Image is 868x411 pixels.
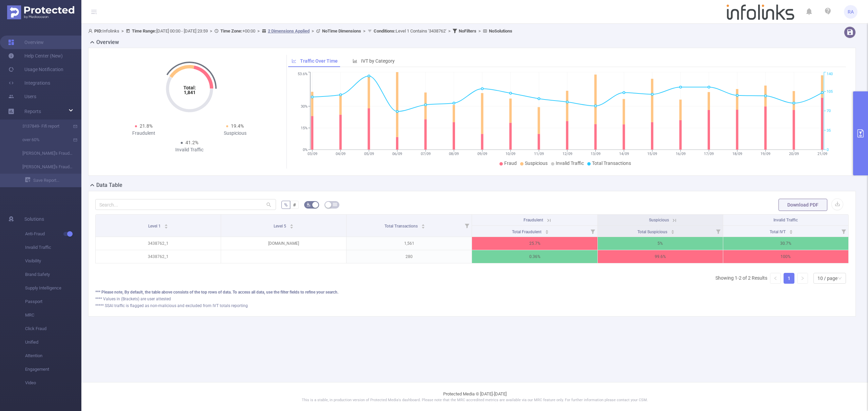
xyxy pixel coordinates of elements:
div: Fraudulent [98,130,190,137]
p: 5% [598,237,723,250]
span: Reports [24,109,41,114]
i: icon: caret-down [789,231,793,233]
div: Sort [545,229,549,233]
i: Filter menu [588,226,597,237]
div: Sort [421,223,425,227]
p: 280 [347,250,472,263]
span: Invalid Traffic [773,218,798,222]
i: icon: caret-down [164,226,168,228]
span: > [310,28,316,34]
i: icon: bg-colors [307,202,311,207]
a: 3137849- Fifi report [14,120,73,133]
span: Fraud [504,160,517,166]
span: Level 1 Contains '3438762' [374,28,446,34]
i: Filter menu [713,226,723,237]
tspan: 30% [301,104,308,109]
i: icon: down [838,276,842,281]
span: Level 1 [148,224,162,229]
b: Time Range: [132,28,156,34]
i: icon: caret-up [789,229,793,231]
span: Brand Safety [25,268,81,281]
span: 41.2% [185,140,198,145]
b: PID: [94,28,102,34]
tspan: 105 [827,89,833,94]
b: No Filters [459,28,476,34]
span: RA [848,5,854,19]
span: Attention [25,349,81,363]
tspan: 12/09 [562,152,572,156]
tspan: 10/09 [506,152,515,156]
b: No Solutions [489,28,512,34]
tspan: 08/09 [449,152,459,156]
span: > [446,28,453,34]
p: 3438762_1 [96,250,221,263]
span: IVT by Category [361,58,395,64]
i: icon: caret-up [545,229,549,231]
img: Protected Media [7,5,74,19]
p: 0.36% [472,250,597,263]
div: ***** SSAI traffic is flagged as non-malicious and excluded from IVT totals reporting [95,303,849,309]
span: 19.4% [231,123,244,129]
tspan: 140 [827,72,833,77]
span: > [361,28,368,34]
i: icon: right [801,276,805,280]
i: icon: caret-down [290,226,294,228]
div: Sort [789,229,793,233]
tspan: 07/09 [420,152,430,156]
span: Total IVT [770,230,787,234]
b: Time Zone: [220,28,242,34]
a: Integrations [8,76,50,90]
span: Unified [25,336,81,349]
i: icon: caret-down [421,226,425,228]
div: Sort [671,229,675,233]
tspan: 13/09 [591,152,600,156]
i: icon: caret-down [671,231,674,233]
span: > [208,28,214,34]
tspan: 15/09 [647,152,657,156]
span: Fraudulent [524,218,543,222]
h2: Overview [96,38,119,46]
span: Video [25,376,81,390]
button: Download PDF [778,199,827,211]
span: 21.8% [140,123,153,129]
div: Sort [290,223,294,227]
footer: Protected Media © [DATE]-[DATE] [81,382,868,411]
a: over 60% [14,133,73,147]
span: > [119,28,126,34]
span: Solutions [24,212,44,226]
p: 1,561 [347,237,472,250]
tspan: 0 [827,148,829,152]
li: Showing 1-2 of 2 Results [715,273,767,284]
p: [DOMAIN_NAME] [221,237,346,250]
span: Total Transactions [384,224,419,229]
p: 99.6% [598,250,723,263]
span: Click Fraud [25,322,81,336]
tspan: 53.6% [298,72,308,77]
tspan: 09/09 [477,152,487,156]
u: 2 Dimensions Applied [268,28,310,34]
a: Help Center (New) [8,49,63,63]
p: 30.7% [723,237,848,250]
span: Invalid Traffic [556,160,584,166]
a: Save Report... [25,174,81,187]
tspan: 15% [301,126,308,130]
span: Invalid Traffic [25,241,81,254]
tspan: 20/09 [789,152,798,156]
span: Level 5 [274,224,287,229]
i: icon: line-chart [292,59,296,63]
tspan: 16/09 [675,152,685,156]
a: [PERSON_NAME]'s Fraud Report [14,147,73,160]
div: *** Please note, By default, the table above consists of the top rows of data. To access all data... [95,289,849,295]
p: 3438762_1 [96,237,221,250]
li: Previous Page [770,273,781,284]
span: MRC [25,308,81,322]
b: Conditions : [374,28,396,34]
tspan: 11/09 [534,152,544,156]
tspan: 17/09 [704,152,714,156]
tspan: 06/09 [392,152,402,156]
input: Search... [95,199,276,210]
tspan: Total: [183,85,196,90]
i: icon: caret-up [290,223,294,225]
a: [PERSON_NAME]'s Fraud Report with Host (site) [14,160,73,174]
a: Reports [24,105,41,118]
